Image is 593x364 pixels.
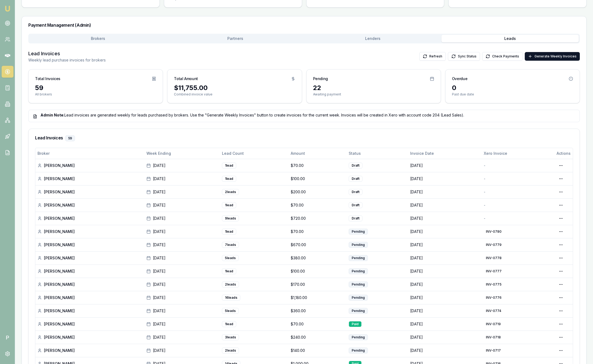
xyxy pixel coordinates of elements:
div: [PERSON_NAME] [37,163,142,168]
td: [DATE] [408,159,482,172]
span: - [484,163,485,168]
div: [PERSON_NAME] [37,282,142,287]
div: Pending [349,242,368,248]
div: [PERSON_NAME] [37,176,142,181]
h3: Pending [313,76,328,81]
button: INV-0778 [484,254,504,262]
div: Draft [349,189,362,195]
td: [DATE] [408,331,482,344]
div: Draft [349,176,362,182]
div: $380.00 [291,255,344,261]
div: [PERSON_NAME] [37,308,142,314]
div: 1 lead [222,163,236,169]
button: INV-0777 [484,267,504,276]
button: INV-0718 [484,333,503,342]
div: 1 lead [222,176,236,182]
div: [PERSON_NAME] [37,229,142,234]
strong: Admin Note: [40,113,64,117]
h3: Payment Management (Admin) [28,23,580,27]
div: [DATE] [146,269,218,274]
td: [DATE] [408,251,482,265]
button: Leads [441,35,579,42]
button: INV-0776 [484,293,504,302]
h3: Lead Invoices [28,50,106,57]
td: [DATE] [408,212,482,225]
td: [DATE] [408,225,482,238]
div: [DATE] [146,242,218,248]
div: 1 lead [222,268,236,274]
th: Broker [35,148,144,159]
button: INV-0775 [484,280,504,289]
button: Refresh [419,52,446,61]
div: Draft [349,163,362,169]
span: - [484,203,485,207]
th: Amount [289,148,347,159]
div: 7 lead s [222,242,239,248]
div: $360.00 [291,308,344,314]
div: [DATE] [146,335,218,340]
div: 1 lead [222,229,236,235]
div: Pending [349,268,368,274]
div: $170.00 [291,282,344,287]
button: Lenders [304,35,441,42]
th: Status [347,148,408,159]
div: Lead invoices are generated weekly for leads purchased by brokers. Use the "Generate Weekly Invoi... [33,112,575,118]
div: $140.00 [291,348,344,353]
button: INV-0717 [484,346,503,355]
td: [DATE] [408,317,482,331]
div: [PERSON_NAME] [37,348,142,353]
div: [DATE] [146,163,218,168]
div: Pending [349,348,368,353]
p: Awaiting payment [313,92,434,97]
span: P [2,332,13,344]
td: [DATE] [408,265,482,278]
h3: Total Amount [174,76,198,81]
div: 59 [35,84,156,92]
p: Past due date [452,92,573,97]
td: [DATE] [408,278,482,291]
div: [PERSON_NAME] [37,255,142,261]
div: $720.00 [291,216,344,221]
div: [DATE] [146,216,218,221]
div: 2 lead s [222,189,239,195]
img: emu-icon-u.png [4,5,11,12]
td: [DATE] [408,198,482,212]
th: Actions [554,148,573,159]
div: [DATE] [146,348,218,353]
div: $70.00 [291,202,344,208]
div: 5 lead s [222,308,239,314]
th: Week Ending [144,148,220,159]
th: Invoice Date [408,148,482,159]
div: [PERSON_NAME] [37,335,142,340]
div: [DATE] [146,295,218,300]
div: $240.00 [291,335,344,340]
div: [PERSON_NAME] [37,202,142,208]
div: $670.00 [291,242,344,248]
td: [DATE] [408,185,482,198]
div: Pending [349,255,368,261]
div: 2 lead s [222,348,239,353]
div: $70.00 [291,229,344,234]
span: - [484,216,485,221]
div: $11,755.00 [174,84,295,92]
div: [DATE] [146,255,218,261]
div: [PERSON_NAME] [37,216,142,221]
p: Combined invoice value [174,92,295,97]
div: Pending [349,295,368,301]
div: [DATE] [146,202,218,208]
p: All brokers [35,92,156,97]
button: Check Payments [482,52,523,61]
div: 2 lead s [222,281,239,287]
div: 3 lead s [222,334,239,340]
div: 59 [65,135,75,141]
button: Generate Weekly Invoices [525,52,580,61]
td: [DATE] [408,344,482,357]
h3: Overdue [452,76,468,81]
div: 1 lead [222,202,236,208]
div: 22 [313,84,434,92]
button: INV-0780 [484,227,504,236]
div: [PERSON_NAME] [37,321,142,327]
div: Draft [349,202,362,208]
div: Draft [349,215,362,221]
td: [DATE] [408,238,482,251]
